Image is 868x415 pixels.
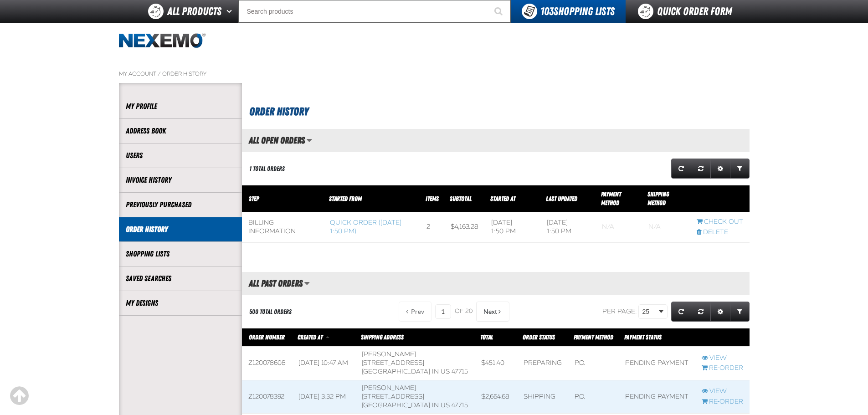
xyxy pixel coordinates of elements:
a: Home [119,33,205,49]
a: Address Book [126,126,235,136]
a: Started At [490,195,515,202]
a: Refresh grid action [671,302,691,322]
td: $2,664.68 [475,380,517,414]
a: Previously Purchased [126,200,235,210]
th: Row actions [695,328,750,347]
span: / [158,70,161,77]
a: Payment Method [601,190,621,206]
span: All Products [167,3,221,20]
span: Shopping Lists [540,5,615,18]
a: My Account [119,70,156,77]
a: Order History [126,224,235,235]
a: Refresh grid action [671,159,691,179]
a: Expand or Collapse Grid Filters [730,159,750,179]
td: [DATE] 3:32 PM [292,380,355,414]
a: Reset grid action [691,159,711,179]
div: Scroll to the top [9,386,29,406]
a: Created At [298,333,324,341]
span: of 20 [455,307,473,316]
a: Saved Searches [126,273,235,284]
td: [DATE] 1:50 PM [485,212,540,243]
a: Quick Order ([DATE] 1:50 PM) [330,219,401,235]
a: Subtotal [450,195,472,202]
span: [GEOGRAPHIC_DATA] [362,401,430,409]
span: [PERSON_NAME] [362,384,416,392]
td: P.O. [568,347,619,380]
div: Billing Information [248,219,318,236]
bdo: 47715 [452,368,468,375]
a: Order Status [523,333,555,341]
td: Blank [642,212,690,243]
span: Items [426,195,439,202]
a: My Designs [126,298,235,308]
span: Order History [249,105,308,118]
td: Pending payment [619,347,695,380]
a: Order History [162,70,206,77]
a: View Z120078392 order [702,387,743,396]
a: Expand or Collapse Grid Filters [730,302,750,322]
a: Shopping Lists [126,249,235,259]
a: Re-Order Z120078608 order [702,364,743,373]
td: Z120078392 [242,380,292,414]
button: Manage grid views. Current view is All Open Orders [306,133,312,148]
span: [GEOGRAPHIC_DATA] [362,368,430,375]
a: Invoice History [126,175,235,185]
td: P.O. [568,380,619,414]
a: Reset grid action [691,302,711,322]
div: 500 Total Orders [249,307,292,316]
a: Delete checkout started from Quick Order (3/24/2025, 1:50 PM) [697,228,743,237]
td: [DATE] 10:47 AM [292,347,355,380]
td: Shipping [517,380,568,414]
td: Preparing [517,347,568,380]
td: $451.40 [475,347,517,380]
span: IN [432,368,439,375]
button: Next Page [476,302,509,322]
span: US [441,368,450,375]
span: IN [432,401,439,409]
td: $4,163.28 [444,212,485,243]
strong: 103 [540,5,554,18]
bdo: 47715 [452,401,468,409]
td: 2 [420,212,444,243]
span: Shipping Address [361,333,404,341]
td: Z120078608 [242,347,292,380]
span: [STREET_ADDRESS] [362,359,424,367]
a: View Z120078608 order [702,354,743,363]
a: Last Updated [546,195,577,202]
a: Continue checkout started from Quick Order (3/24/2025, 1:50 PM) [697,218,743,226]
span: Next Page [483,308,497,315]
span: Payment Method [574,333,613,341]
span: Step [249,195,259,202]
td: Pending payment [619,380,695,414]
span: Created At [298,333,323,341]
h2: All Open Orders [242,135,305,145]
span: Shipping Method [647,190,669,206]
a: Re-Order Z120078392 order [702,398,743,406]
a: Total [480,333,493,341]
a: My Profile [126,101,235,112]
a: Expand or Collapse Grid Settings [710,302,730,322]
span: 25 [642,307,657,317]
span: Started From [329,195,362,202]
a: Users [126,150,235,161]
span: [PERSON_NAME] [362,350,416,358]
span: Per page: [602,307,637,315]
td: Blank [596,212,642,243]
button: Manage grid views. Current view is All Past Orders [304,276,310,291]
input: Current page number [435,304,451,319]
th: Row actions [690,185,750,212]
td: [DATE] 1:50 PM [540,212,596,243]
a: Expand or Collapse Grid Settings [710,159,730,179]
span: [STREET_ADDRESS] [362,393,424,400]
h2: All Past Orders [242,278,303,288]
span: Payment Status [624,333,662,341]
a: Order Number [249,333,285,341]
nav: Breadcrumbs [119,70,750,77]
